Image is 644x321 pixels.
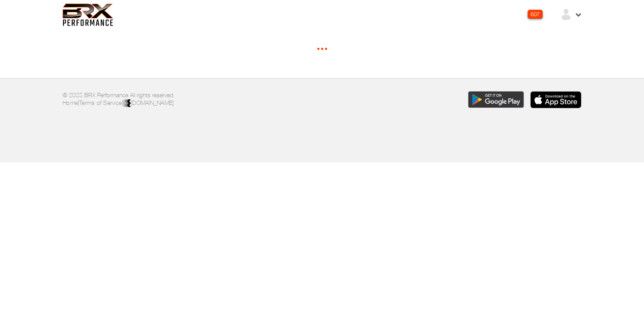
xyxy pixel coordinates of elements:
[530,91,581,108] img: Download the BRX Performance app for iOS
[560,8,572,21] img: ex-default-user.svg
[528,10,543,19] div: 607
[468,91,524,108] img: Download the BRX Performance app for Google Play
[123,99,174,106] a: [DOMAIN_NAME]
[79,99,122,106] a: Terms of Service
[63,99,78,106] a: Home
[63,3,113,26] img: 6f7da32581c89ca25d665dc3aae533e4f14fe3ef_original.svg
[63,91,316,108] p: © 2025 BRX Performance All rights reserved. | |
[123,99,131,108] img: colorblack-fill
